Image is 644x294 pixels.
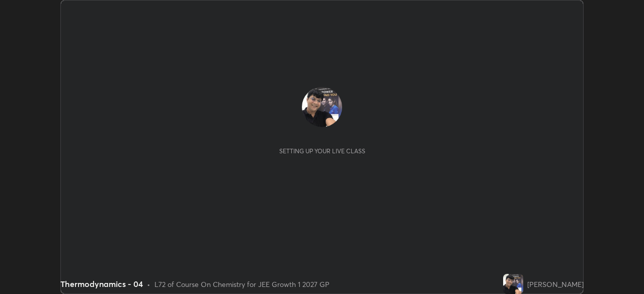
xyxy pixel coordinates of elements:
div: • [147,279,150,289]
img: be3b61014f794d9dad424d3853eeb6ff.jpg [302,87,342,127]
div: Thermodynamics - 04 [60,278,143,290]
div: L72 of Course On Chemistry for JEE Growth 1 2027 GP [154,279,330,289]
div: Setting up your live class [279,147,365,155]
img: be3b61014f794d9dad424d3853eeb6ff.jpg [503,274,523,294]
div: [PERSON_NAME] [527,279,584,289]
